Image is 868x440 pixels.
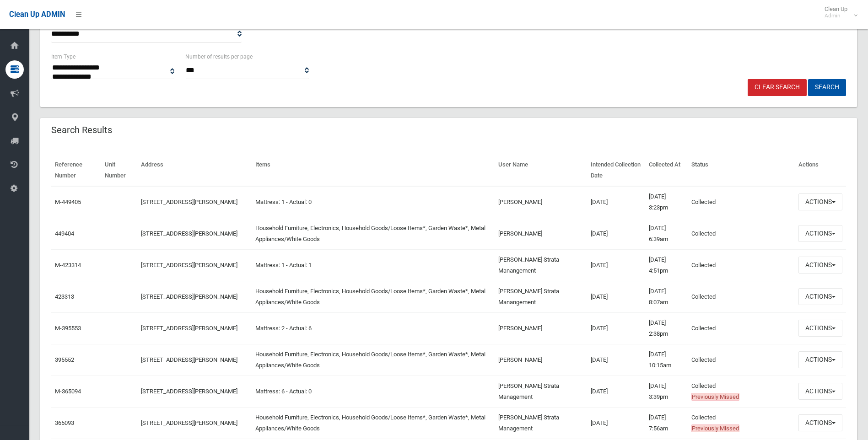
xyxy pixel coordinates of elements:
[795,155,846,186] th: Actions
[252,312,494,344] td: Mattress: 2 - Actual: 6
[798,383,842,400] button: Actions
[688,218,795,249] td: Collected
[55,325,81,332] a: M-395553
[252,281,494,312] td: Household Furniture, Electronics, Household Goods/Loose Items*, Garden Waste*, Metal Appliances/W...
[495,155,587,186] th: User Name
[587,376,645,407] td: [DATE]
[252,155,494,186] th: Items
[51,155,101,186] th: Reference Number
[495,407,587,439] td: [PERSON_NAME] Strata Management
[252,344,494,376] td: Household Furniture, Electronics, Household Goods/Loose Items*, Garden Waste*, Metal Appliances/W...
[645,186,688,218] td: [DATE] 3:23pm
[798,193,842,210] button: Actions
[141,356,237,363] a: [STREET_ADDRESS][PERSON_NAME]
[688,186,795,218] td: Collected
[495,344,587,376] td: [PERSON_NAME]
[645,281,688,312] td: [DATE] 8:07am
[51,52,75,62] label: Item Type
[587,344,645,376] td: [DATE]
[55,388,81,395] a: M-365094
[798,225,842,242] button: Actions
[55,230,74,237] a: 449404
[495,281,587,312] td: [PERSON_NAME] Strata Manangement
[688,407,795,439] td: Collected
[645,249,688,281] td: [DATE] 4:51pm
[495,376,587,407] td: [PERSON_NAME] Strata Management
[691,424,739,432] span: Previously Missed
[798,257,842,274] button: Actions
[825,12,847,19] small: Admin
[9,10,65,19] span: Clean Up ADMIN
[252,376,494,407] td: Mattress: 6 - Actual: 0
[645,312,688,344] td: [DATE] 2:38pm
[141,199,237,205] a: [STREET_ADDRESS][PERSON_NAME]
[688,376,795,407] td: Collected
[55,356,74,363] a: 395552
[141,262,237,268] a: [STREET_ADDRESS][PERSON_NAME]
[55,293,74,300] a: 423313
[798,351,842,368] button: Actions
[587,155,645,186] th: Intended Collection Date
[688,312,795,344] td: Collected
[688,344,795,376] td: Collected
[587,249,645,281] td: [DATE]
[137,155,252,186] th: Address
[587,407,645,439] td: [DATE]
[748,79,807,96] a: Clear Search
[691,393,739,401] span: Previously Missed
[645,155,688,186] th: Collected At
[495,312,587,344] td: [PERSON_NAME]
[185,52,253,62] label: Number of results per page
[587,218,645,249] td: [DATE]
[688,155,795,186] th: Status
[645,344,688,376] td: [DATE] 10:15am
[587,186,645,218] td: [DATE]
[808,79,846,96] button: Search
[798,414,842,431] button: Actions
[820,5,857,19] span: Clean Up
[55,262,81,268] a: M-423314
[645,407,688,439] td: [DATE] 7:56am
[55,199,81,205] a: M-449405
[798,320,842,337] button: Actions
[141,293,237,300] a: [STREET_ADDRESS][PERSON_NAME]
[252,407,494,439] td: Household Furniture, Electronics, Household Goods/Loose Items*, Garden Waste*, Metal Appliances/W...
[495,249,587,281] td: [PERSON_NAME] Strata Manangement
[141,388,237,395] a: [STREET_ADDRESS][PERSON_NAME]
[495,218,587,249] td: [PERSON_NAME]
[645,376,688,407] td: [DATE] 3:39pm
[141,325,237,332] a: [STREET_ADDRESS][PERSON_NAME]
[587,312,645,344] td: [DATE]
[252,186,494,218] td: Mattress: 1 - Actual: 0
[55,419,74,426] a: 365093
[587,281,645,312] td: [DATE]
[252,218,494,249] td: Household Furniture, Electronics, Household Goods/Loose Items*, Garden Waste*, Metal Appliances/W...
[141,230,237,237] a: [STREET_ADDRESS][PERSON_NAME]
[688,281,795,312] td: Collected
[495,186,587,218] td: [PERSON_NAME]
[252,249,494,281] td: Mattress: 1 - Actual: 1
[798,288,842,305] button: Actions
[101,155,137,186] th: Unit Number
[688,249,795,281] td: Collected
[645,218,688,249] td: [DATE] 6:39am
[141,419,237,426] a: [STREET_ADDRESS][PERSON_NAME]
[40,121,123,139] header: Search Results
